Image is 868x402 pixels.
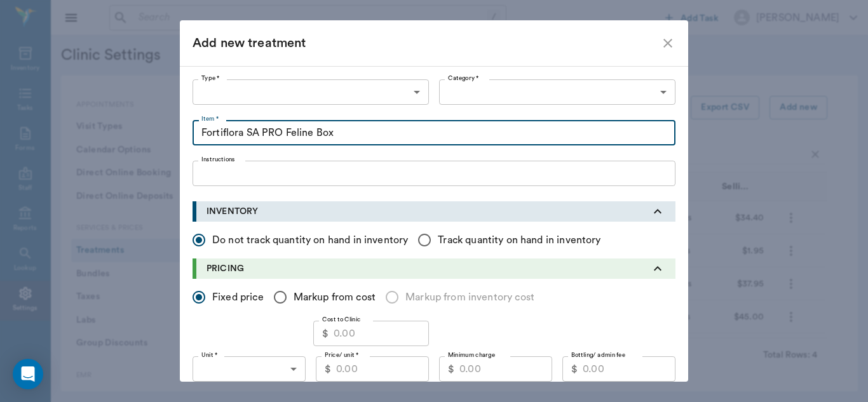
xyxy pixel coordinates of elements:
[571,351,625,359] label: Bottling/ admin fee
[405,290,534,305] span: Markup from inventory cost
[336,356,429,382] input: 0.00
[571,361,578,377] p: $
[448,351,495,359] label: Minimum charge
[448,361,454,377] p: $
[201,155,235,164] label: Instructions
[13,359,43,389] div: Open Intercom Messenger
[212,232,408,248] span: Do not track quantity on hand in inventory
[193,33,660,53] div: Add new treatment
[294,290,376,305] span: Markup from cost
[459,356,552,382] input: 0.00
[322,315,361,324] label: Cost to Clinic
[660,36,675,51] button: close
[207,262,244,276] p: PRICING
[201,351,217,359] label: Unit *
[201,114,219,123] label: Item *
[212,290,264,305] span: Fixed price
[325,351,359,359] label: Price/ unit *
[448,74,479,83] label: Category *
[583,356,675,382] input: 0.00
[322,326,329,341] p: $
[334,321,429,346] input: 0.00
[201,74,220,83] label: Type *
[207,205,258,218] p: INVENTORY
[438,232,600,248] span: Track quantity on hand in inventory
[325,361,331,377] p: $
